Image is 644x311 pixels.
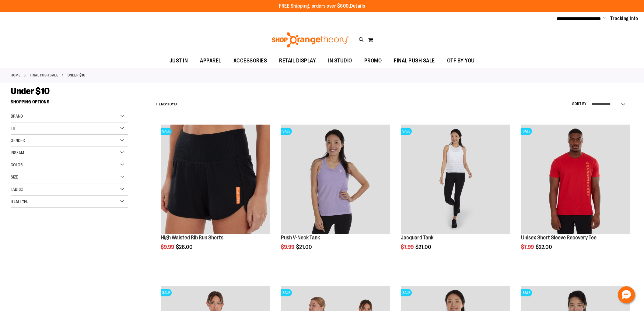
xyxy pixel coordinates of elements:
[521,128,532,135] span: SALE
[364,54,382,68] span: PROMO
[401,128,412,135] span: SALE
[296,244,313,250] span: $21.00
[200,54,221,68] span: APPAREL
[521,244,535,250] span: $7.99
[30,72,58,78] a: FINAL PUSH SALE
[271,32,350,48] img: Shop Orangetheory
[521,289,532,296] span: SALE
[11,199,28,204] span: Item Type
[172,102,177,106] span: 119
[281,235,320,241] a: Push V-Neck Tank
[161,289,172,296] span: SALE
[603,16,606,22] button: Account menu
[161,128,172,135] span: SALE
[415,244,432,250] span: $21.00
[401,125,510,235] a: Front view of Jacquard TankSALE
[233,54,267,68] span: ACCESSORIES
[328,54,352,68] span: IN STUDIO
[11,97,128,110] strong: Shopping Options
[11,150,24,155] span: Inseam
[11,187,23,192] span: Fabric
[273,54,322,68] a: RETAIL DISPLAY
[358,54,388,68] a: PROMO
[518,122,633,266] div: product
[194,54,227,68] a: APPAREL
[401,125,510,234] img: Front view of Jacquard Tank
[11,126,16,131] span: Fit
[161,125,270,234] img: High Waisted Rib Run Shorts
[441,54,481,68] a: OTF BY YOU
[11,138,25,143] span: Gender
[610,15,638,22] a: Tracking Info
[394,54,435,68] span: FINAL PUSH SALE
[322,54,358,68] a: IN STUDIO
[11,72,20,78] a: Home
[278,122,393,266] div: product
[447,54,475,68] span: OTF BY YOU
[401,289,412,296] span: SALE
[11,162,23,167] span: Color
[572,101,587,107] label: Sort By
[176,244,194,250] span: $26.00
[279,3,365,10] p: FREE Shipping, orders over $600.
[350,3,365,9] a: Details
[521,235,597,241] a: Unisex Short Sleeve Recovery Tee
[398,122,513,266] div: product
[521,125,630,235] a: Product image for Unisex Short Sleeve Recovery TeeSALE
[161,125,270,235] a: High Waisted Rib Run ShortsSALE
[156,100,177,109] h2: Items to
[279,54,316,68] span: RETAIL DISPLAY
[281,125,390,235] a: Product image for Push V-Neck TankSALE
[536,244,553,250] span: $22.00
[281,128,292,135] span: SALE
[161,244,175,250] span: $9.99
[281,289,292,296] span: SALE
[281,125,390,234] img: Product image for Push V-Neck Tank
[11,86,50,96] span: Under $10
[158,122,273,266] div: product
[227,54,273,68] a: ACCESSORIES
[11,114,23,118] span: Brand
[170,54,188,68] span: JUST IN
[281,244,295,250] span: $9.99
[166,102,168,106] span: 1
[401,244,415,250] span: $7.99
[401,235,433,241] a: Jacquard Tank
[161,235,223,241] a: High Waisted Rib Run Shorts
[521,125,630,234] img: Product image for Unisex Short Sleeve Recovery Tee
[163,54,194,68] a: JUST IN
[11,175,18,179] span: Size
[388,54,441,68] a: FINAL PUSH SALE
[68,72,86,78] strong: Under $10
[618,286,635,303] button: Hello, have a question? Let’s chat.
